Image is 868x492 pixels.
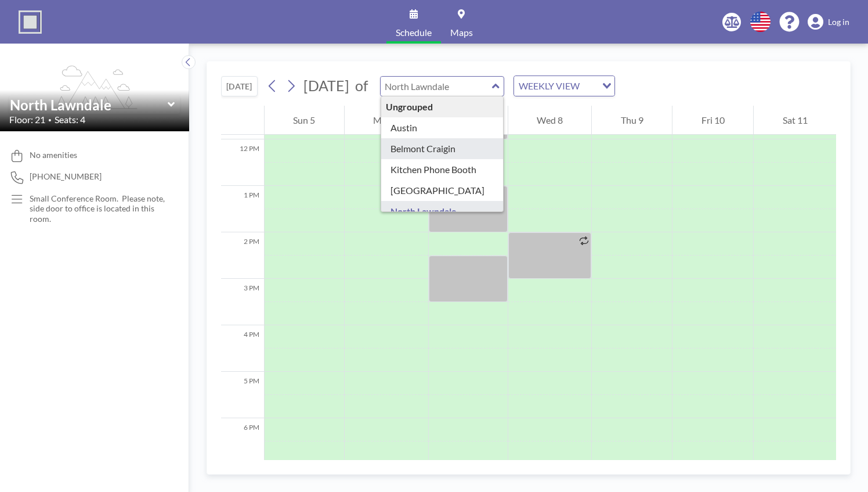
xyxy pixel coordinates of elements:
[345,106,428,135] div: Mon 6
[381,96,504,117] div: Ungrouped
[265,106,344,135] div: Sun 5
[592,106,672,135] div: Thu 9
[672,106,753,135] div: Fri 10
[754,106,836,135] div: Sat 11
[381,138,504,159] div: Belmont Craigin
[381,201,504,222] div: North Lawndale
[303,77,349,94] span: [DATE]
[19,10,42,34] img: organization-logo
[9,114,45,125] span: Floor: 21
[221,139,264,186] div: 12 PM
[381,159,504,180] div: Kitchen Phone Booth
[30,150,77,160] span: No amenities
[221,279,264,325] div: 3 PM
[221,76,258,96] button: [DATE]
[221,232,264,279] div: 2 PM
[516,78,582,94] span: WEEKLY VIEW
[450,28,473,37] span: Maps
[828,17,849,27] span: Log in
[10,96,168,113] input: North Lawndale
[221,372,264,418] div: 5 PM
[221,186,264,232] div: 1 PM
[508,106,592,135] div: Wed 8
[355,77,368,95] span: of
[55,114,85,125] span: Seats: 4
[221,418,264,465] div: 6 PM
[514,76,614,96] div: Search for option
[381,77,492,96] input: North Lawndale
[30,193,166,224] div: Small Conference Room. Please note, side door to office is located in this room.
[381,180,504,201] div: [GEOGRAPHIC_DATA]
[396,28,432,37] span: Schedule
[808,14,849,30] a: Log in
[30,171,102,182] span: [PHONE_NUMBER]
[381,117,504,138] div: Austin
[221,325,264,372] div: 4 PM
[48,116,52,124] span: •
[583,78,595,94] input: Search for option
